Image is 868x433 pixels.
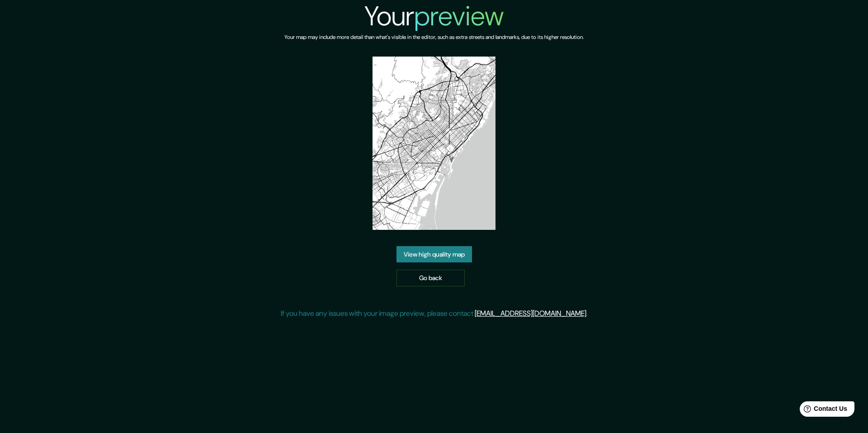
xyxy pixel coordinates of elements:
iframe: Help widget launcher [788,398,858,423]
h6: Your map may include more detail than what's visible in the editor, such as extra streets and lan... [284,33,584,42]
a: Go back [396,270,465,286]
a: View high quality map [396,246,472,263]
img: created-map-preview [373,57,495,230]
p: If you have any issues with your image preview, please contact . [281,308,588,319]
a: [EMAIL_ADDRESS][DOMAIN_NAME] [475,309,586,318]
